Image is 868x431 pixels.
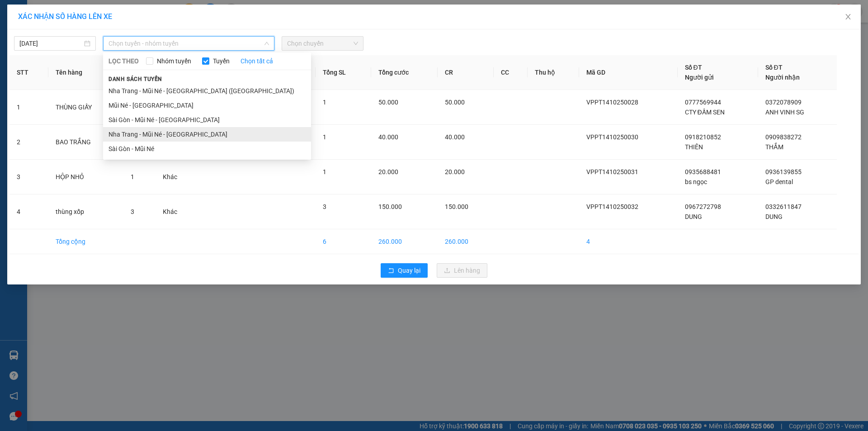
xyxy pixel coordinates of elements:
[287,37,358,50] span: Chọn chuyến
[48,194,123,229] td: thùng xốp
[685,99,721,106] span: 0777569944
[103,98,311,113] li: Mũi Né - [GEOGRAPHIC_DATA]
[685,203,721,210] span: 0967272798
[156,160,198,194] td: Khác
[685,178,707,185] span: bs ngọc
[153,56,195,66] span: Nhóm tuyến
[371,55,438,90] th: Tổng cước
[9,160,48,194] td: 3
[445,99,465,106] span: 50.000
[48,55,123,90] th: Tên hàng
[765,133,802,141] span: 0909838272
[445,168,465,175] span: 20.000
[579,229,678,254] td: 4
[103,75,168,83] span: Danh sách tuyến
[438,229,494,254] td: 260.000
[381,263,428,278] button: rollbackQuay lại
[844,13,852,20] span: close
[765,203,802,210] span: 0332611847
[378,168,398,175] span: 20.000
[765,109,804,116] span: ANH VINH SG
[103,142,311,156] li: Sài Gòn - Mũi Né
[316,55,371,90] th: Tổng SL
[156,194,198,229] td: Khác
[48,125,123,160] td: BAO TRẮNG
[131,208,134,215] span: 3
[108,56,139,66] span: LỌC THEO
[586,133,638,141] span: VPPT1410250030
[209,56,233,66] span: Tuyến
[586,99,638,106] span: VPPT1410250028
[437,263,487,278] button: uploadLên hàng
[9,194,48,229] td: 4
[445,203,468,210] span: 150.000
[685,133,721,141] span: 0918210852
[378,203,402,210] span: 150.000
[388,267,394,275] span: rollback
[48,160,123,194] td: HỘP NHỎ
[378,133,398,141] span: 40.000
[685,168,721,175] span: 0935688481
[9,90,48,125] td: 1
[835,5,861,30] button: Close
[685,213,702,220] span: DUNG
[579,55,678,90] th: Mã GD
[9,125,48,160] td: 2
[398,265,420,275] span: Quay lại
[765,74,800,81] span: Người nhận
[378,99,398,106] span: 50.000
[241,56,273,66] a: Chọn tất cả
[264,41,269,46] span: down
[765,99,802,106] span: 0372078909
[108,37,269,50] span: Chọn tuyến - nhóm tuyến
[323,168,326,175] span: 1
[103,127,311,142] li: Nha Trang - Mũi Né - [GEOGRAPHIC_DATA]
[685,109,725,116] span: CTY ĐẦM SEN
[48,90,123,125] td: THÙNG GIẤY
[765,178,793,185] span: GP dental
[438,55,494,90] th: CR
[494,55,527,90] th: CC
[48,229,123,254] td: Tổng cộng
[685,143,703,151] span: THIÊN
[685,64,702,71] span: Số ĐT
[586,168,638,175] span: VPPT1410250031
[765,213,783,220] span: DUNG
[586,203,638,210] span: VPPT1410250032
[18,12,112,21] span: XÁC NHẬN SỐ HÀNG LÊN XE
[103,113,311,127] li: Sài Gòn - Mũi Né - [GEOGRAPHIC_DATA]
[323,99,326,106] span: 1
[9,55,48,90] th: STT
[323,203,326,210] span: 3
[685,74,714,81] span: Người gửi
[323,133,326,141] span: 1
[103,84,311,98] li: Nha Trang - Mũi Né - [GEOGRAPHIC_DATA] ([GEOGRAPHIC_DATA])
[19,38,82,48] input: 15/10/2025
[765,64,783,71] span: Số ĐT
[445,133,465,141] span: 40.000
[528,55,579,90] th: Thu hộ
[371,229,438,254] td: 260.000
[131,173,134,180] span: 1
[765,168,802,175] span: 0936139855
[316,229,371,254] td: 6
[765,143,783,151] span: THẮM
